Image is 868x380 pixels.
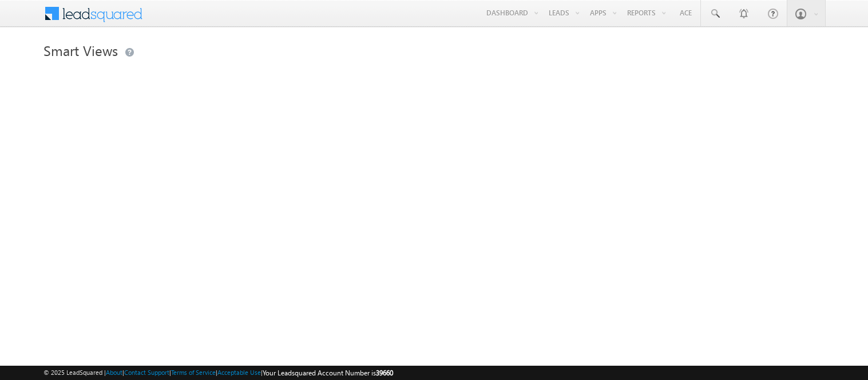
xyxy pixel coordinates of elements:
[171,369,216,376] a: Terms of Service
[263,369,393,377] span: Your Leadsquared Account Number is
[43,41,118,59] span: Smart Views
[376,369,393,377] span: 39660
[124,369,169,376] a: Contact Support
[106,369,122,376] a: About
[217,369,261,376] a: Acceptable Use
[43,367,393,378] span: © 2025 LeadSquared | | | | |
